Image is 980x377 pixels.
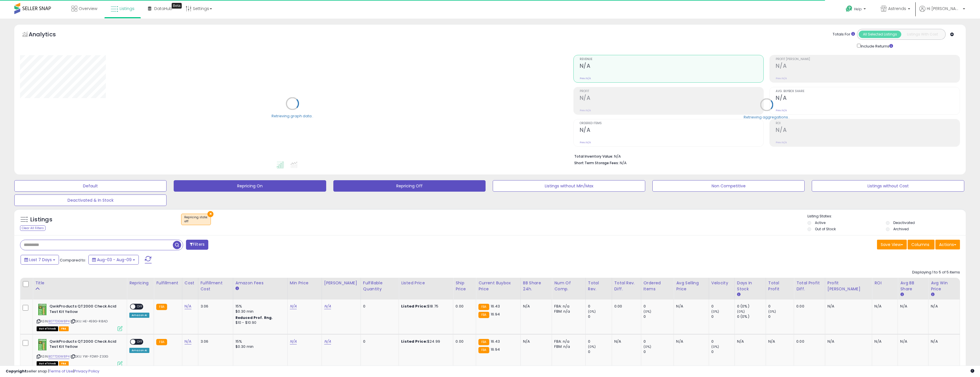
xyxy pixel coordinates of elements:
[523,339,548,344] div: N/A
[737,314,766,319] div: 0 (0%)
[911,242,929,247] span: Columns
[644,339,674,344] div: 0
[50,304,119,316] b: QwikProducts QT2000 Check Acid Test Kit Yellow
[37,361,58,366] span: All listings that are currently out of stock and unavailable for purchase on Amazon
[523,280,550,292] div: BB Share 24h.
[21,255,59,265] button: Last 7 Days
[49,368,73,374] a: Terms of Use
[290,280,319,286] div: Min Price
[401,280,451,286] div: Listed Price
[456,304,472,309] div: 0.00
[184,215,208,224] span: Repricing state :
[363,339,394,344] div: 0
[37,326,58,331] span: All listings that are currently out of stock and unavailable for purchase on Amazon
[737,339,761,344] div: N/A
[272,113,313,118] div: Retrieving graph data..
[50,339,119,351] b: QwikProducts QT2000 Check Acid Test Kit Yellow
[174,180,326,192] button: Repricing On
[927,6,961,11] span: Hi [PERSON_NAME]
[900,292,904,297] small: Avg BB Share.
[614,339,637,344] div: N/A
[588,304,612,309] div: 0
[554,344,581,349] div: FBM: n/a
[401,304,449,309] div: $18.75
[135,339,144,344] span: OFF
[37,339,48,350] img: 51UAa-k35oL._SL40_.jpg
[877,240,907,249] button: Save View
[129,348,149,353] div: Amazon AI
[737,304,766,309] div: 0 (0%)
[711,304,734,309] div: 0
[14,180,167,192] button: Default
[588,314,612,319] div: 0
[363,304,394,309] div: 0
[912,270,960,275] div: Displaying 1 to 5 of 5 items
[156,280,179,286] div: Fulfillment
[931,304,955,309] div: N/A
[185,339,191,344] a: N/A
[614,280,639,292] div: Total Rev. Diff.
[401,339,427,344] b: Listed Price:
[135,304,144,309] span: OFF
[768,280,791,292] div: Total Profit
[201,280,231,292] div: Fulfillment Cost
[493,180,645,192] button: Listings without Min/Max
[6,369,99,374] div: seller snap | |
[6,368,27,374] strong: Copyright
[737,292,741,297] small: Days In Stock.
[60,257,86,263] span: Compared to:
[833,32,855,37] div: Totals For
[711,314,734,319] div: 0
[935,240,960,249] button: Actions
[554,339,581,344] div: FBA: n/a
[478,304,489,310] small: FBA
[588,339,612,344] div: 0
[900,339,924,344] div: N/A
[59,326,69,331] span: FBA
[401,339,449,344] div: $24.99
[893,227,909,231] label: Archived
[854,7,862,11] span: Help
[120,6,134,11] span: Listings
[874,280,895,286] div: ROI
[456,339,472,344] div: 0.00
[888,6,906,11] span: Astrends
[172,3,182,9] div: Tooltip anchor
[931,280,957,292] div: Avg Win Price
[185,303,191,309] a: N/A
[201,304,229,309] div: 3.06
[900,280,926,292] div: Avg BB Share
[456,280,474,292] div: Ship Price
[186,240,208,250] button: Filters
[37,304,122,330] div: ASIN:
[676,280,706,292] div: Avg Selling Price
[588,349,612,354] div: 0
[768,314,794,319] div: 0
[235,286,239,291] small: Amazon Fees.
[235,320,283,325] div: $10 - $10.90
[796,280,823,292] div: Total Profit Diff.
[711,280,732,286] div: Velocity
[324,280,358,286] div: [PERSON_NAME]
[478,339,489,345] small: FBA
[931,339,955,344] div: N/A
[768,339,789,344] div: N/A
[156,339,167,345] small: FBA
[652,180,805,192] button: Non Competitive
[20,225,45,231] div: Clear All Filters
[901,31,944,38] button: Listings With Cost
[711,339,734,344] div: 0
[874,339,893,344] div: N/A
[79,6,97,11] span: Overview
[491,347,500,352] span: 16.94
[644,304,674,309] div: 0
[853,43,900,49] div: Include Returns
[29,30,67,40] h5: Analytics
[235,344,283,349] div: $0.30 min
[48,319,70,324] a: B07TDGW8P4
[235,339,283,344] div: 15%
[478,312,489,318] small: FBA
[711,344,719,349] small: (0%)
[156,304,167,310] small: FBA
[588,309,596,314] small: (0%)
